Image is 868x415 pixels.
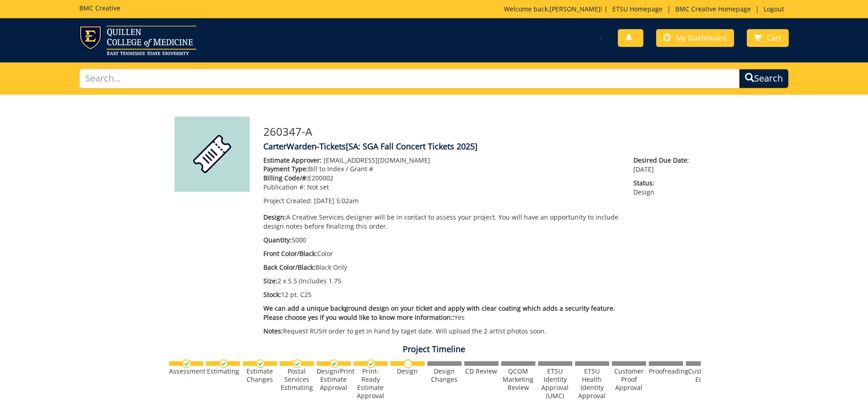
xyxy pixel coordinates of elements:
[346,141,478,152] span: [SA: SGA Fall Concert Tickets 2025]
[263,249,620,258] p: Color
[206,367,240,375] div: Estimating
[263,249,317,258] span: Front Color/Black:
[263,126,694,138] h3: 260347-A
[263,213,620,231] p: A Creative Services designer will be in contact to assess your project. You will have an opportun...
[767,33,781,43] span: Cart
[169,367,203,375] div: Assessment
[263,236,620,245] p: 5000
[263,290,281,299] span: Stock:
[263,277,277,285] span: Size:
[427,367,462,384] div: Design Changes
[317,367,351,392] div: Design/Print Estimate Approval
[759,5,789,13] a: Logout
[307,183,329,191] span: Not set
[367,359,375,368] img: checkmark
[390,367,425,375] div: Design
[263,263,315,272] span: Back Color/Black:
[263,164,620,174] p: Bill to Index / Grant #
[464,367,498,375] div: CD Review
[263,164,308,173] span: Payment Type:
[330,359,339,368] img: checkmark
[168,345,701,354] h4: Project Timeline
[501,367,535,392] div: QCOM Marketing Review
[263,183,305,191] span: Publication #:
[633,179,693,188] span: Status:
[219,359,228,368] img: checkmark
[263,290,620,299] p: 12 pt. C2S
[263,174,308,182] span: Billing Code/#:
[633,156,693,165] span: Desired Due Date:
[243,367,277,384] div: Estimate Changes
[79,69,740,88] input: Search...
[538,367,572,400] div: ETSU Identity Approval (UMC)
[314,196,359,205] span: [DATE] 5:02am
[263,327,283,335] span: Notes:
[79,26,196,55] img: ETSU logo
[182,359,191,368] img: checkmark
[263,213,286,221] span: Design:
[612,367,646,392] div: Customer Proof Approval
[504,5,789,14] p: Welcome back, ! | | |
[263,236,292,244] span: Quantity:
[263,142,694,151] h4: CarterWarden-Tickets
[676,33,727,43] span: My Dashboard
[263,304,620,322] p: Yes
[404,359,412,368] img: no
[263,156,322,164] span: Estimate Approver:
[354,367,388,400] div: Print-Ready Estimate Approval
[656,29,734,47] a: My Dashboard
[79,5,120,11] h5: BMC Creative
[175,117,250,192] img: Product featured image
[671,5,755,13] a: BMC Creative Homepage
[739,69,789,88] button: Search
[263,174,620,183] p: E200002
[263,327,620,336] p: Request RUSH order to get in hand by taget date. Will upload the 2 artist photos soon.
[686,367,720,384] div: Customer Edits
[263,304,615,322] span: We can add a unique background design on your ticket and apply with clear coating which adds a se...
[256,359,265,368] img: checkmark
[280,367,314,392] div: Postal Services Estimating
[633,156,693,174] p: [DATE]
[633,179,693,197] p: Design
[575,367,609,400] div: ETSU Health Identity Approval
[747,29,789,47] a: Cart
[263,156,620,165] p: [EMAIL_ADDRESS][DOMAIN_NAME]
[263,196,312,205] span: Project Created:
[550,5,601,13] a: [PERSON_NAME]
[608,5,667,13] a: ETSU Homepage
[263,263,620,272] p: Black Only
[263,277,620,286] p: 2 x 5.5 (Includes 1.75
[649,367,683,375] div: Proofreading
[293,359,302,368] img: checkmark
